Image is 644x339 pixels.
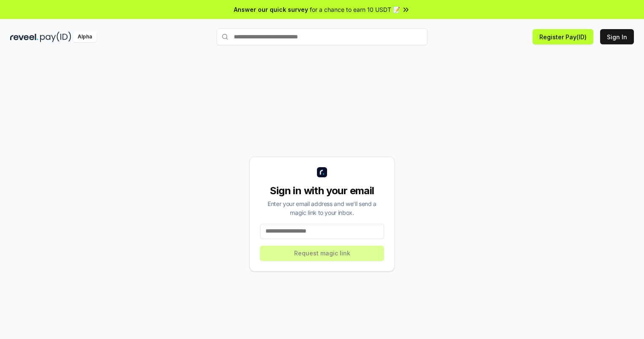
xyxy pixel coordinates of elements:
button: Register Pay(ID) [533,29,593,44]
img: pay_id [40,32,71,42]
div: Alpha [73,32,97,42]
div: Enter your email address and we’ll send a magic link to your inbox. [260,199,384,217]
img: reveel_dark [10,32,38,42]
div: Sign in with your email [260,184,384,198]
span: for a chance to earn 10 USDT 📝 [310,5,400,14]
button: Sign In [600,29,634,44]
img: logo_small [317,167,327,177]
span: Answer our quick survey [234,5,308,14]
